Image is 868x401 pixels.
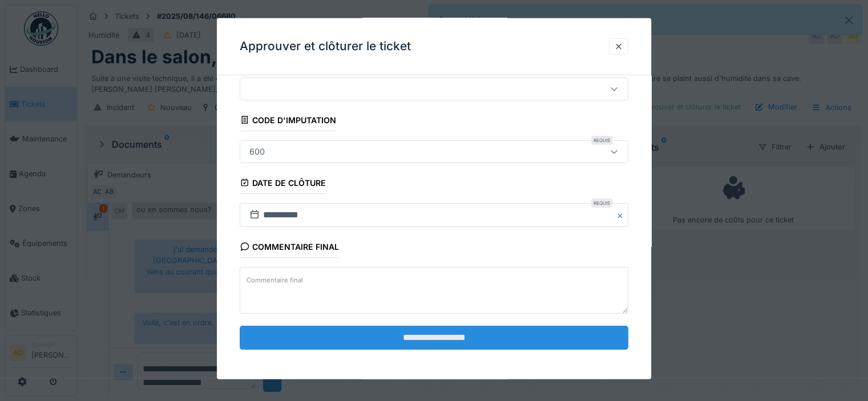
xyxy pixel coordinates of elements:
[240,111,336,131] div: Code d'imputation
[240,238,339,257] div: Commentaire final
[616,202,628,226] button: Close
[240,39,411,54] h3: Approuver et clôturer le ticket
[591,135,612,144] div: Requis
[591,198,612,207] div: Requis
[245,145,269,157] div: 600
[240,174,326,193] div: Date de clôture
[244,273,305,287] label: Commentaire final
